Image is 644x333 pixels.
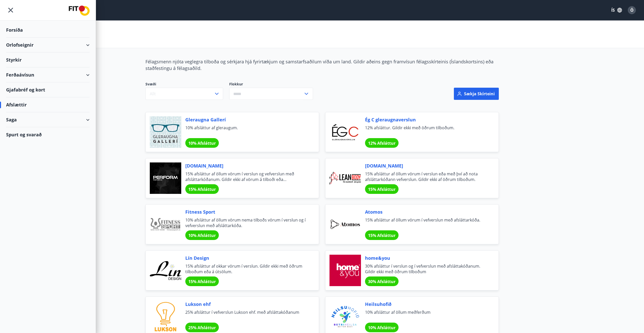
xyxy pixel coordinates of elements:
span: 10% afsláttur af öllum meðferðum [365,309,486,321]
span: Fitness Sport [185,209,307,215]
span: 15% afsláttur af okkar vörum í verslun. Gildir ekki með öðrum tilboðum eða á útsölum. [185,263,307,274]
span: Ö [630,7,634,13]
div: Gjafabréf og kort [6,82,90,97]
span: 15% afsláttur af öllum vörum í vefverslun með afsláttarkóða. [365,217,486,228]
div: Afslættir [6,97,90,112]
span: 15% Afsláttur [368,233,395,238]
span: Ég C gleraugnaverslun [365,116,486,123]
div: Styrkir [6,52,90,67]
span: 10% Afsláttur [188,140,216,146]
span: 30% afsláttur í verslun og í vefverslun með afsláttakóðanum. Gildir ekki með öðrum tilboðum [365,263,486,274]
div: Forsíða [6,23,90,38]
span: 15% Afsláttur [188,187,216,192]
span: 15% Afsláttur [368,187,395,192]
img: union_logo [69,6,90,16]
span: 10% afsláttur af gleraugum. [185,125,307,136]
button: Allt [145,88,223,100]
span: Allt [150,91,156,97]
span: 10% Afsláttur [368,325,395,330]
span: 25% Afsláttur [188,325,216,330]
span: 15% afsláttur af öllum vörum í verslun og vefverslun með afsláttarkóðanum. Gildir ekki af vörum á... [185,171,307,182]
label: Flokkur [229,82,313,87]
button: Ö [626,4,638,16]
span: Lukson ehf [185,301,307,307]
span: 25% afsláttur í vefverslun Lukson ehf. með afsláttakóðanum [185,309,307,321]
span: Svæði [145,82,223,88]
span: 15% afsláttur af öllum vörum í verslun eða með því að nota afsláttarkóðann vefverslun. Gildir ekk... [365,171,486,182]
span: Heilsuhofið [365,301,486,307]
span: [DOMAIN_NAME] [365,162,486,169]
div: Orlofseignir [6,38,90,52]
span: 12% Afsláttur [368,140,395,146]
div: Ferðaávísun [6,67,90,82]
button: menu [6,6,15,15]
span: home&you [365,255,486,261]
button: ÍS [608,6,625,15]
span: 30% Afsláttur [368,279,395,284]
span: Lín Design [185,255,307,261]
span: 10% afsláttur af öllum vörum nema tilboðs vörum í verslun og í vefverslun með afsláttarkóða. [185,217,307,228]
span: Félagsmenn njóta veglegra tilboða og sérkjara hjá fyrirtækjum og samstarfsaðilum víða um land. Gi... [145,59,493,71]
div: Saga [6,112,90,127]
span: Gleraugna Gallerí [185,116,307,123]
div: Spurt og svarað [6,127,90,142]
span: [DOMAIN_NAME] [185,162,307,169]
button: Sækja skírteini [454,88,499,100]
span: 12% afsláttur. Gildir ekki með öðrum tilboðum. [365,125,486,136]
span: 15% Afsláttur [188,279,216,284]
span: 10% Afsláttur [188,233,216,238]
span: Atomos [365,209,486,215]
